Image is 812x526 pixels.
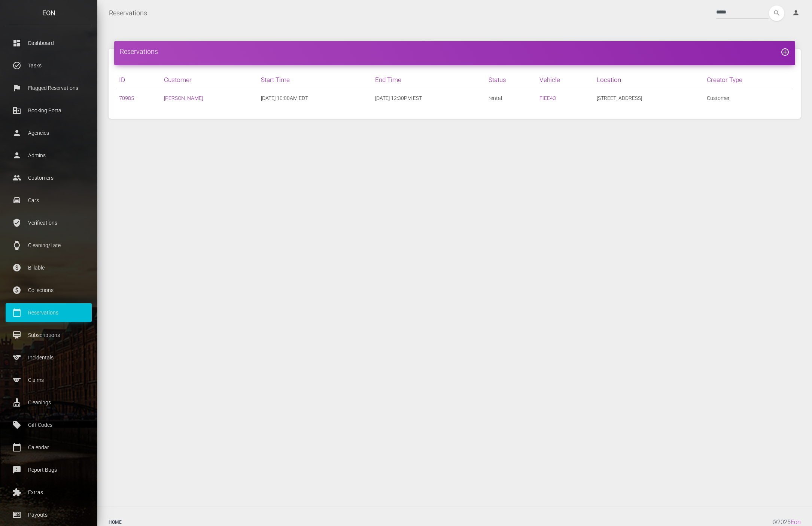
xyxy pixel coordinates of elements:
a: person [787,6,806,21]
a: Eon [791,519,801,526]
a: feedback Report Bugs [6,460,92,479]
p: Cars [11,195,86,206]
th: Start Time [258,71,372,89]
a: drive_eta Cars [6,191,92,210]
p: Calendar [11,442,86,453]
p: Incidentals [11,352,86,363]
p: Reservations [11,307,86,318]
a: person Agencies [6,124,92,142]
a: FIEE43 [539,95,556,101]
i: person [792,9,800,16]
a: local_offer Gift Codes [6,416,92,434]
a: flag Flagged Reservations [6,79,92,97]
p: Gift Codes [11,419,86,431]
a: calendar_today Reservations [6,303,92,322]
a: [PERSON_NAME] [164,95,203,101]
a: Reservations [109,4,147,22]
td: [DATE] 10:00AM EDT [258,89,372,107]
i: add_circle_outline [781,48,790,57]
p: Verifications [11,217,86,228]
th: Status [486,71,536,89]
a: paid Collections [6,281,92,300]
td: rental [486,89,536,107]
p: Payouts [11,509,86,520]
p: Subscriptions [11,329,86,341]
a: paid Billable [6,258,92,277]
p: Claims [11,374,86,386]
p: Collections [11,285,86,296]
button: search [769,6,784,21]
p: Flagged Reservations [11,82,86,94]
p: Agencies [11,127,86,139]
a: people Customers [6,168,92,187]
p: Dashboard [11,37,86,49]
h4: Reservations [120,47,790,56]
td: Customer [704,89,793,107]
p: Cleaning/Late [11,240,86,251]
p: Tasks [11,60,86,71]
th: Customer [161,71,258,89]
a: money Payouts [6,505,92,524]
p: Cleanings [11,397,86,408]
p: Customers [11,172,86,183]
p: Admins [11,150,86,161]
a: watch Cleaning/Late [6,236,92,255]
p: Report Bugs [11,464,86,475]
th: Location [594,71,704,89]
p: Billable [11,262,86,273]
a: sports Incidentals [6,348,92,367]
p: Booking Portal [11,105,86,116]
th: Creator Type [704,71,793,89]
th: ID [116,71,161,89]
a: 70985 [119,95,134,101]
a: verified_user Verifications [6,213,92,232]
th: Vehicle [536,71,594,89]
a: cleaning_services Cleanings [6,393,92,412]
a: calendar_today Calendar [6,438,92,457]
td: [STREET_ADDRESS] [594,89,704,107]
a: add_circle_outline [781,48,790,55]
a: corporate_fare Booking Portal [6,101,92,120]
a: task_alt Tasks [6,56,92,75]
td: [DATE] 12:30PM EST [372,89,486,107]
th: End Time [372,71,486,89]
a: card_membership Subscriptions [6,326,92,344]
a: dashboard Dashboard [6,34,92,52]
a: sports Claims [6,371,92,389]
a: extension Extras [6,483,92,502]
p: Extras [11,487,86,498]
a: person Admins [6,146,92,165]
